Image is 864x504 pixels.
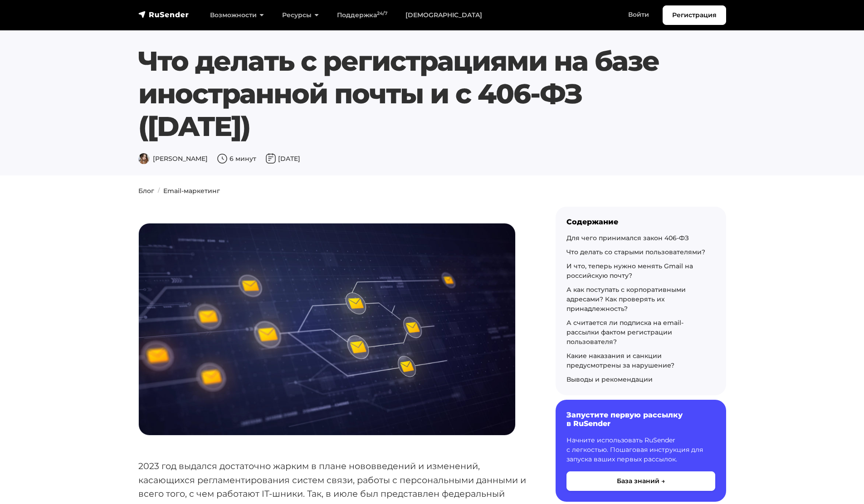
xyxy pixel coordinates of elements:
img: Дата публикации [265,153,276,164]
a: Блог [138,187,154,195]
div: Содержание [566,218,715,226]
a: А считается ли подписка на email-рассылки фактом регистрации пользователя? [566,319,683,346]
span: [PERSON_NAME] [138,155,208,163]
span: [DATE] [265,155,300,163]
img: RuSender [138,10,189,19]
a: Какие наказания и санкции предусмотрены за нарушение? [566,352,674,369]
span: 6 минут [217,155,256,163]
li: Email-маркетинг [154,186,220,196]
button: База знаний → [566,471,715,491]
a: Возможности [201,6,273,24]
a: Для чего принимался закон 406-ФЗ [566,234,689,242]
a: И что, теперь нужно менять Gmail на российскую почту? [566,262,693,280]
img: Время чтения [217,153,228,164]
a: Войти [619,5,658,24]
img: Почтовы ящики [139,223,515,435]
a: Что делать со старыми пользователями? [566,248,705,256]
h1: Что делать с регистрациями на базе иностранной почты и с 406-ФЗ ([DATE]) [138,45,676,143]
a: Поддержка24/7 [328,6,396,24]
a: Выводы и рекомендации [566,375,653,383]
p: Начните использовать RuSender с легкостью. Пошаговая инструкция для запуска ваших первых рассылок. [566,436,715,464]
nav: breadcrumb [133,186,732,196]
a: Запустите первую рассылку в RuSender Начните использовать RuSender с легкостью. Пошаговая инструк... [556,400,726,501]
a: А как поступать с корпоративными адресами? Как проверять их принадлежность? [566,286,686,313]
a: Ресурсы [273,6,328,24]
sup: 24/7 [377,10,387,16]
a: Регистрация [663,5,726,25]
h6: Запустите первую рассылку в RuSender [566,411,715,428]
a: [DEMOGRAPHIC_DATA] [396,6,491,24]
